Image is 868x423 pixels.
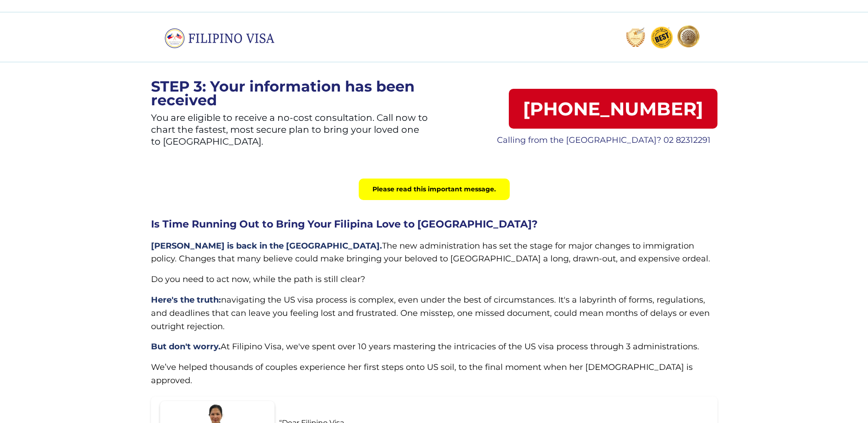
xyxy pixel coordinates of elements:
p: You are eligible to receive a no-cost consultation. Call now to chart the fastest, most secure pl... [151,112,429,154]
span: navigating the US visa process is complex, even under the best of circumstances. It's a labyrinth... [151,295,710,331]
p: STEP 3: Your information has been received [151,80,429,107]
h2: Is Time Running Out to Bring Your Filipina Love to [GEOGRAPHIC_DATA]? [151,218,717,230]
span: But don't worry. [151,342,221,352]
span: At Filipino Visa, we've spent over 10 years mastering the intricacies of the US visa process thro... [221,342,699,352]
span: Here's the truth: [151,295,221,305]
span: The new administration has set the stage for major changes to immigration policy. Changes that ma... [151,241,710,264]
span: We’ve helped thousands of couples experience her first steps onto US soil, to the final moment wh... [151,362,693,385]
span: [PERSON_NAME] is back in the [GEOGRAPHIC_DATA]. [151,241,382,251]
a: [PHONE_NUMBER] [509,89,717,129]
span: Do you need to act now, while the path is still clear? [151,274,365,284]
div: Please read this important message. [359,179,510,200]
p: Calling from the [GEOGRAPHIC_DATA]? 02 82312291 [490,133,717,147]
